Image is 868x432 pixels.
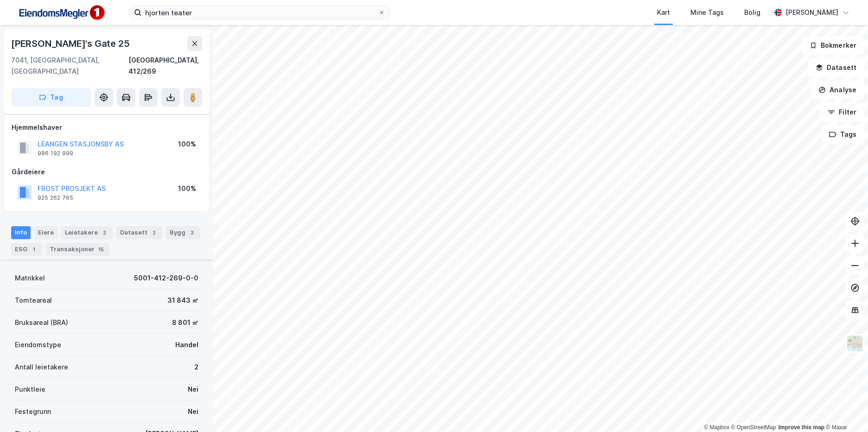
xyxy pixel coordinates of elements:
[821,125,864,144] button: Tags
[128,55,202,77] div: [GEOGRAPHIC_DATA], 412/269
[178,139,196,150] div: 100%
[11,55,128,77] div: 7041, [GEOGRAPHIC_DATA], [GEOGRAPHIC_DATA]
[11,243,42,256] div: ESG
[15,2,108,23] img: F4PB6Px+NJ5v8B7XTbfpPpyloAAAAASUVORK5CYII=
[15,384,45,395] div: Punktleie
[846,335,864,352] img: Z
[61,226,113,239] div: Leietakere
[149,228,159,237] div: 2
[15,339,61,350] div: Eiendomstype
[178,183,196,194] div: 100%
[15,317,68,328] div: Bruksareal (BRA)
[38,150,73,157] div: 986 192 999
[15,295,52,306] div: Tomteareal
[96,245,106,254] div: 15
[172,317,198,328] div: 8 801 ㎡
[731,424,776,431] a: OpenStreetMap
[822,388,868,432] div: Kontrollprogram for chat
[175,339,198,350] div: Handel
[15,273,45,284] div: Matrikkel
[802,36,864,55] button: Bokmerker
[38,194,73,202] div: 925 262 765
[704,424,729,431] a: Mapbox
[11,88,91,107] button: Tag
[690,7,724,18] div: Mine Tags
[188,384,198,395] div: Nei
[808,58,864,77] button: Datasett
[779,424,824,431] a: Improve this map
[46,243,109,256] div: Transaksjoner
[141,6,378,19] input: Søk på adresse, matrikkel, gårdeiere, leietakere eller personer
[187,228,197,237] div: 3
[194,362,198,373] div: 2
[12,166,202,178] div: Gårdeiere
[166,226,200,239] div: Bygg
[100,228,109,237] div: 2
[785,7,838,18] div: [PERSON_NAME]
[11,226,31,239] div: Info
[820,103,864,121] button: Filter
[657,7,670,18] div: Kart
[15,362,68,373] div: Antall leietakere
[167,295,198,306] div: 31 843 ㎡
[29,245,38,254] div: 1
[12,122,202,133] div: Hjemmelshaver
[15,406,51,417] div: Festegrunn
[116,226,162,239] div: Datasett
[134,273,198,284] div: 5001-412-269-0-0
[811,81,864,99] button: Analyse
[34,226,57,239] div: Eiere
[188,406,198,417] div: Nei
[822,388,868,432] iframe: Chat Widget
[744,7,760,18] div: Bolig
[11,36,131,51] div: [PERSON_NAME]'s Gate 25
